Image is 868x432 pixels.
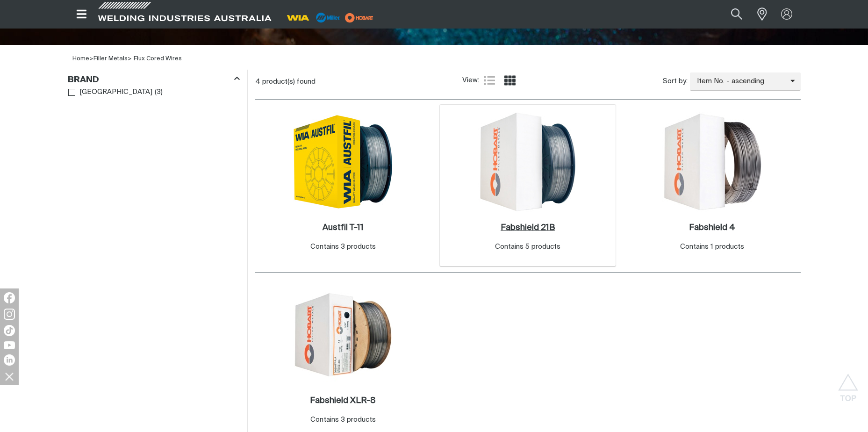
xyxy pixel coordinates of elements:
a: Fabshield XLR-8 [310,396,376,406]
h3: Brand [68,75,99,86]
ul: Brand [68,86,239,99]
img: Instagram [4,309,15,320]
a: miller [342,14,376,21]
a: Filler Metals [93,56,128,62]
a: List view [484,75,495,86]
button: Scroll to top [838,374,859,395]
span: View: [462,75,479,86]
input: Product name or item number... [709,4,752,25]
a: Fabshield 21B [501,223,555,233]
span: Item No. - ascending [690,76,790,87]
img: Fabshield XLR-8 [293,285,393,385]
div: Contains 3 products [310,415,376,425]
img: Austfil T-11 [293,112,393,212]
div: Contains 1 products [680,242,744,252]
button: Search products [721,4,753,25]
h2: Fabshield XLR-8 [310,396,376,405]
div: Contains 3 products [310,242,376,252]
h2: Fabshield 4 [689,223,735,232]
img: LinkedIn [4,354,15,366]
a: [GEOGRAPHIC_DATA] [68,86,153,99]
a: Flux Cored Wires [134,56,182,62]
h2: Austfil T-11 [323,223,364,232]
a: Austfil T-11 [323,223,364,233]
img: Fabshield 21B [478,112,578,212]
div: Brand [68,73,240,86]
img: TikTok [4,325,15,336]
a: Home [72,56,89,62]
div: Contains 5 products [495,242,560,252]
span: product(s) found [262,78,316,85]
img: miller [342,11,376,25]
img: hide socials [1,368,17,384]
img: YouTube [4,341,15,349]
span: [GEOGRAPHIC_DATA] [79,87,152,98]
a: Fabshield 4 [689,223,735,233]
span: > [89,56,93,62]
span: ( 3 ) [155,87,163,98]
img: Facebook [4,292,15,303]
img: Fabshield 4 [662,112,762,212]
span: > [93,56,132,62]
h2: Fabshield 21B [501,223,555,232]
section: Product list controls [255,70,801,94]
div: 4 [255,77,463,86]
aside: Filters [68,70,240,99]
span: Sort by: [663,76,688,87]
